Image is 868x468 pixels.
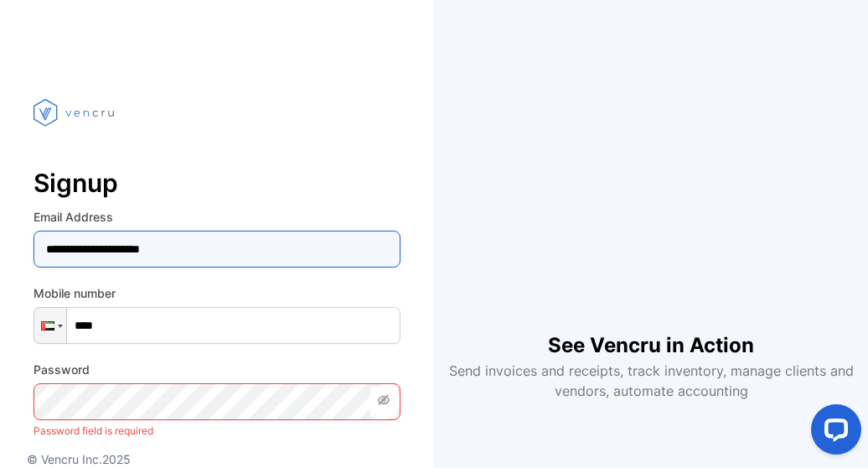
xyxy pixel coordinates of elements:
iframe: YouTube video player [478,67,824,304]
h1: See Vencru in Action [548,304,754,361]
p: Send invoices and receipts, track inventory, manage clients and vendors, automate accounting [434,361,868,401]
label: Email Address [34,208,400,226]
label: Mobile number [34,284,400,302]
div: United Arab Emirates: + 971 [34,308,66,343]
p: Password field is required [34,420,400,442]
iframe: LiveChat chat widget [798,398,868,468]
label: Password [34,361,400,378]
p: Signup [34,163,400,203]
img: vencru logo [34,67,117,158]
